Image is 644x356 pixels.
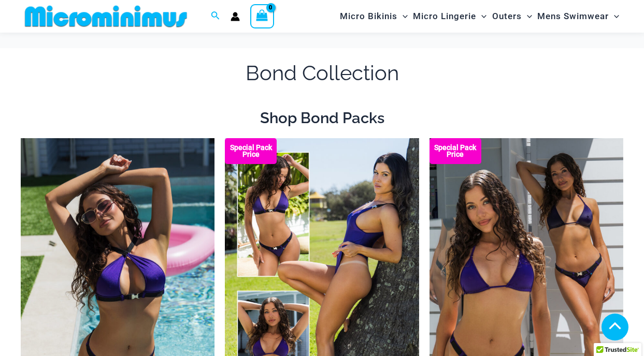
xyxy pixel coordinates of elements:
span: Micro Lingerie [413,3,476,29]
a: Mens SwimwearMenu ToggleMenu Toggle [535,3,622,29]
span: Menu Toggle [609,3,619,29]
h1: Bond Collection [21,58,623,87]
img: MM SHOP LOGO FLAT [21,5,191,28]
b: Special Pack Price [430,144,481,158]
nav: Site Navigation [336,2,623,31]
a: Micro LingerieMenu ToggleMenu Toggle [410,3,489,29]
span: Menu Toggle [476,3,486,29]
a: Search icon link [211,10,220,23]
span: Menu Toggle [522,3,532,29]
a: Account icon link [231,12,240,21]
a: Micro BikinisMenu ToggleMenu Toggle [337,3,410,29]
span: Outers [492,3,522,29]
span: Micro Bikinis [340,3,397,29]
a: OutersMenu ToggleMenu Toggle [490,3,535,29]
h2: Shop Bond Packs [21,108,623,128]
a: View Shopping Cart, empty [250,4,274,28]
span: Mens Swimwear [537,3,609,29]
b: Special Pack Price [225,144,277,158]
span: Menu Toggle [397,3,408,29]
